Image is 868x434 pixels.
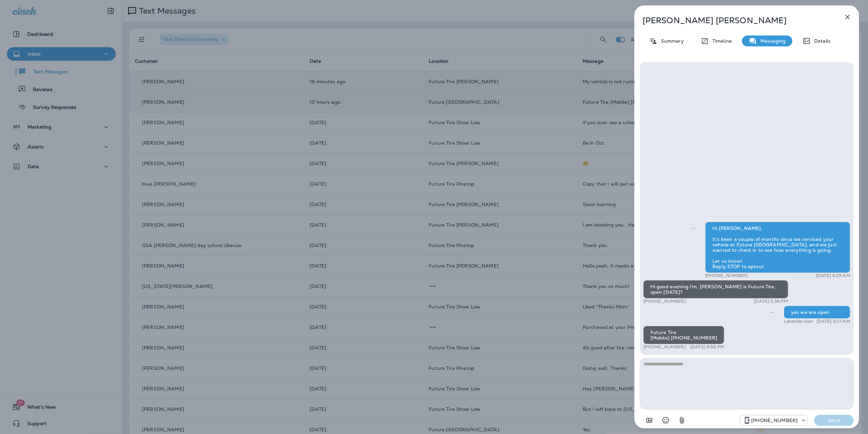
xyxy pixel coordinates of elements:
[784,306,850,319] div: yes we are open
[751,418,798,423] p: [PHONE_NUMBER]
[770,309,774,315] span: Sent
[754,299,788,304] p: [DATE] 5:36 PM
[784,319,813,324] p: Lakeside User
[643,414,656,427] button: Add in a premade template
[643,299,686,304] p: [PHONE_NUMBER]
[643,16,828,25] p: [PERSON_NAME] [PERSON_NAME]
[643,280,788,299] div: Hi good evening I'm, [PERSON_NAME] is Future Tire, open [DATE]?
[705,222,850,273] div: Hi [PERSON_NAME], It’s been a couple of months since we serviced your vehicle at Future [GEOGRAPH...
[811,38,831,44] p: Details
[816,273,850,278] p: [DATE] 8:29 AM
[705,273,748,278] p: [PHONE_NUMBER]
[690,344,724,350] p: [DATE] 9:58 PM
[643,344,686,350] p: [PHONE_NUMBER]
[643,326,724,344] div: Future Tire [Mobile] [PHONE_NUMBER]
[658,38,684,44] p: Summary
[659,414,673,427] button: Select an emoji
[692,225,695,231] span: Sent
[757,38,786,44] p: Messaging
[817,319,850,324] p: [DATE] 9:27 AM
[740,416,807,424] div: +1 (928) 232-1970
[709,38,732,44] p: Timeline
